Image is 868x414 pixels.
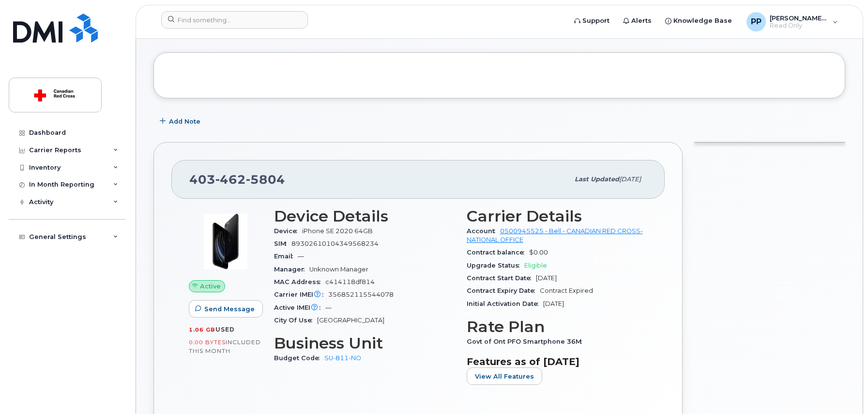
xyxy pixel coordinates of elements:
a: Alerts [616,11,658,31]
span: Contract Expired [540,287,593,294]
span: Initial Activation Date [467,300,543,307]
input: Find something... [161,11,308,29]
span: Account [467,227,500,235]
a: Knowledge Base [658,11,739,31]
h3: Features as of [DATE] [467,356,648,367]
h3: Carrier Details [467,207,648,225]
span: Email [274,253,298,260]
span: used [215,326,235,333]
span: MAC Address [274,278,325,286]
div: Parvin Panjavi [740,12,845,32]
span: $0.00 [529,249,548,256]
span: 403 [189,172,285,187]
h3: Business Unit [274,334,455,352]
span: SIM [274,240,291,247]
span: Last updated [575,175,619,183]
span: Knowledge Base [673,16,732,26]
span: Govt of Ont PFO Smartphone 36M [467,338,587,345]
span: Contract Expiry Date [467,287,540,294]
span: 356852115544078 [328,291,394,298]
span: 1.06 GB [189,326,215,333]
a: Support [567,11,616,31]
span: Manager [274,266,309,273]
span: 462 [215,172,246,187]
span: iPhone SE 2020 64GB [302,227,373,235]
button: Send Message [189,300,263,318]
span: [DATE] [536,274,557,282]
span: Active IMEI [274,304,325,311]
a: SU-811-NO [324,354,361,362]
span: Add Note [169,117,200,126]
span: Alerts [631,16,652,26]
span: Unknown Manager [309,266,368,273]
span: [DATE] [543,300,564,307]
span: [GEOGRAPHIC_DATA] [317,317,384,324]
span: Carrier IMEI [274,291,328,298]
span: 5804 [246,172,285,187]
span: Eligible [524,262,547,269]
span: — [298,253,304,260]
span: — [325,304,332,311]
span: Active [200,282,221,291]
span: Contract Start Date [467,274,536,282]
h3: Rate Plan [467,318,648,335]
span: City Of Use [274,317,317,324]
a: 0500945525 - Bell - CANADIAN RED CROSS- NATIONAL OFFICE [467,227,643,243]
span: Send Message [204,304,255,314]
span: c414118df814 [325,278,375,286]
span: Read Only [770,22,828,30]
span: Upgrade Status [467,262,524,269]
h3: Device Details [274,207,455,225]
span: [PERSON_NAME] Panjavi [770,14,828,22]
span: Budget Code [274,354,324,362]
span: Contract balance [467,249,529,256]
span: included this month [189,338,261,354]
span: 0.00 Bytes [189,339,226,346]
span: View All Features [475,372,534,381]
span: PP [751,16,761,28]
button: View All Features [467,367,542,385]
span: Support [582,16,609,26]
span: Device [274,227,302,235]
img: image20231002-3703462-2fle3a.jpeg [197,212,255,271]
span: [DATE] [619,175,641,183]
span: 89302610104349568234 [291,240,379,247]
button: Add Note [153,113,209,130]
